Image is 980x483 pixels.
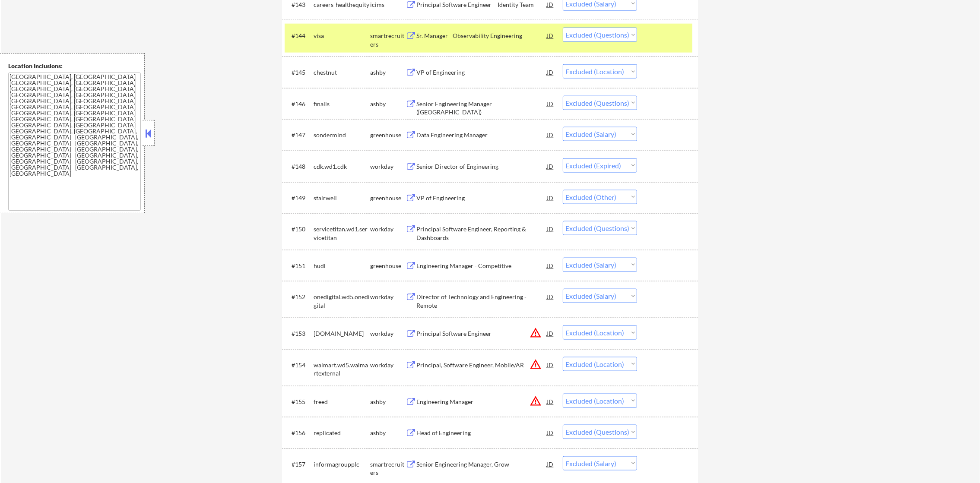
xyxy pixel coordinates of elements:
div: JD [546,221,555,237]
div: #146 [292,100,307,108]
div: greenhouse [370,131,406,139]
div: Principal, Software Engineer, Mobile/AR [416,361,547,369]
div: workday [370,225,406,234]
div: Data Engineering Manager [416,131,547,139]
button: warning_amber [530,395,542,407]
div: Sr. Manager - Observability Engineering [416,32,547,40]
div: workday [370,293,406,301]
div: Senior Engineering Manager ([GEOGRAPHIC_DATA]) [416,100,547,117]
div: careers-healthequity [314,0,370,9]
div: workday [370,361,406,369]
div: walmart.wd5.walmartexternal [314,361,370,378]
div: #147 [292,131,307,139]
div: #149 [292,194,307,202]
div: Engineering Manager - Competitive [416,262,547,270]
div: #143 [292,0,307,9]
div: ashby [370,100,406,108]
div: JD [546,289,555,304]
div: #156 [292,429,307,437]
div: JD [546,394,555,409]
div: #145 [292,68,307,77]
div: Principal Software Engineer, Reporting & Dashboards [416,225,547,242]
div: JD [546,127,555,142]
div: JD [546,158,555,174]
div: servicetitan.wd1.servicetitan [314,225,370,242]
div: hudl [314,262,370,270]
div: JD [546,357,555,373]
div: Senior Engineering Manager, Grow [416,460,547,469]
div: Engineering Manager [416,398,547,406]
div: finalis [314,100,370,108]
div: JD [546,325,555,341]
div: #144 [292,32,307,40]
div: Senior Director of Engineering [416,162,547,171]
div: ashby [370,68,406,77]
div: visa [314,32,370,40]
div: workday [370,162,406,171]
div: chestnut [314,68,370,77]
div: smartrecruiters [370,32,406,48]
div: Head of Engineering [416,429,547,437]
div: ashby [370,398,406,406]
div: workday [370,329,406,338]
div: JD [546,28,555,43]
div: #154 [292,361,307,369]
div: ashby [370,429,406,437]
div: greenhouse [370,194,406,202]
div: [DOMAIN_NAME] [314,329,370,338]
div: informagroupplc [314,460,370,469]
div: cdk.wd1.cdk [314,162,370,171]
div: replicated [314,429,370,437]
div: VP of Engineering [416,68,547,77]
div: Principal Software Engineer [416,329,547,338]
div: JD [546,258,555,273]
div: smartrecruiters [370,460,406,477]
div: JD [546,190,555,205]
div: JD [546,456,555,472]
div: onedigital.wd5.onedigital [314,293,370,309]
button: warning_amber [530,358,542,370]
div: #151 [292,262,307,270]
div: icims [370,0,406,9]
div: VP of Engineering [416,194,547,202]
div: Director of Technology and Engineering - Remote [416,293,547,309]
div: #152 [292,293,307,301]
div: #148 [292,162,307,171]
div: greenhouse [370,262,406,270]
div: #150 [292,225,307,234]
div: JD [546,96,555,111]
div: JD [546,64,555,80]
div: #155 [292,398,307,406]
div: Location Inclusions: [8,62,141,70]
div: freed [314,398,370,406]
button: warning_amber [530,327,542,339]
div: #153 [292,329,307,338]
div: JD [546,425,555,440]
div: Principal Software Engineer – Identity Team [416,0,547,9]
div: #157 [292,460,307,469]
div: sondermind [314,131,370,139]
div: stairwell [314,194,370,202]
